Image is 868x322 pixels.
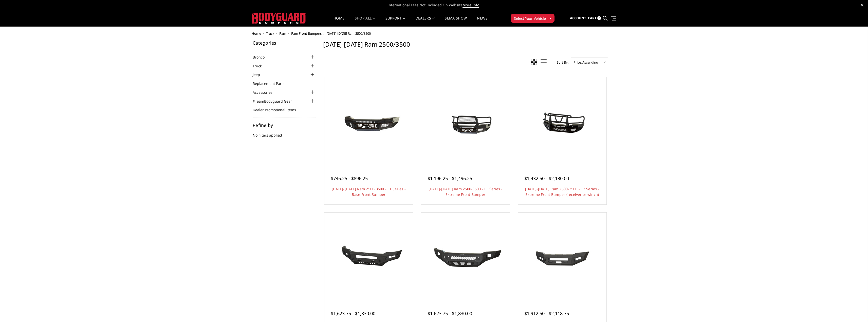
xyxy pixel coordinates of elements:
img: 2019-2025 Ram 2500-3500 - A2 Series- Base Front Bumper (winch mount) [522,239,603,275]
a: Cart 0 [588,11,601,25]
span: Account [570,16,586,20]
a: SEMA Show [445,16,467,26]
a: Dealer Promotional Items [253,107,302,112]
a: Ram Front Bumpers [291,31,322,36]
a: Home [334,16,344,26]
img: 2019-2025 Ram 2500-3500 - T2 Series - Extreme Front Bumper (receiver or winch) [522,103,603,141]
img: 2019-2024 Ram 2500-3500 - A2L Series - Base Front Bumper (Non-Winch) [328,238,409,276]
a: Dealers [416,16,435,26]
span: $746.25 - $896.25 [331,175,368,181]
span: 0 [597,16,601,20]
a: Truck [266,31,274,36]
span: $1,912.50 - $2,118.75 [524,310,569,316]
a: Ram [279,31,286,36]
span: $1,432.50 - $2,130.00 [524,175,569,181]
a: 2019-2025 Ram 2500-3500 - FT Series - Extreme Front Bumper 2019-2025 Ram 2500-3500 - FT Series - ... [422,79,509,165]
a: Truck [253,63,268,69]
h1: [DATE]-[DATE] Ram 2500/3500 [323,41,608,52]
span: $1,623.75 - $1,830.00 [331,310,375,316]
img: 2019-2025 Ram 2500-3500 - FT Series - Base Front Bumper [328,103,409,141]
img: 2019-2025 Ram 2500-3500 - Freedom Series - Base Front Bumper (non-winch) [425,238,506,276]
span: Cart [588,16,597,20]
a: Jeep [253,72,266,77]
button: Select Your Vehicle [511,14,555,23]
a: 2019-2024 Ram 2500-3500 - A2L Series - Base Front Bumper (Non-Winch) [326,214,412,300]
a: Support [385,16,405,26]
div: No filters applied [253,123,316,143]
a: [DATE]-[DATE] Ram 2500-3500 - FT Series - Extreme Front Bumper [429,186,503,197]
a: Home [252,31,261,36]
a: Account [570,11,586,25]
a: News [477,16,487,26]
img: BODYGUARD BUMPERS [252,13,306,24]
a: 2019-2025 Ram 2500-3500 - T2 Series - Extreme Front Bumper (receiver or winch) 2019-2025 Ram 2500... [519,79,605,165]
span: $1,196.25 - $1,496.25 [428,175,472,181]
a: More Info [463,3,479,8]
h5: Categories [253,41,316,45]
span: ▾ [549,15,551,21]
h5: Refine by [253,123,316,127]
span: Select Your Vehicle [514,16,546,21]
a: [DATE]-[DATE] Ram 2500-3500 - T2 Series - Extreme Front Bumper (receiver or winch) [525,186,599,197]
a: Replacement Parts [253,81,291,86]
a: 2019-2025 Ram 2500-3500 - Freedom Series - Base Front Bumper (non-winch) 2019-2025 Ram 2500-3500 ... [422,214,509,300]
a: 2019-2025 Ram 2500-3500 - A2 Series- Base Front Bumper (winch mount) [519,214,605,300]
a: shop all [355,16,375,26]
a: 2019-2025 Ram 2500-3500 - FT Series - Base Front Bumper [326,79,412,165]
a: Accessories [253,90,279,95]
a: [DATE]-[DATE] Ram 2500-3500 - FT Series - Base Front Bumper [332,186,406,197]
a: Bronco [253,54,271,60]
label: Sort By: [554,59,568,66]
a: #TeamBodyguard Gear [253,99,298,104]
span: $1,623.75 - $1,830.00 [428,310,472,316]
span: [DATE]-[DATE] Ram 2500/3500 [327,31,371,36]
